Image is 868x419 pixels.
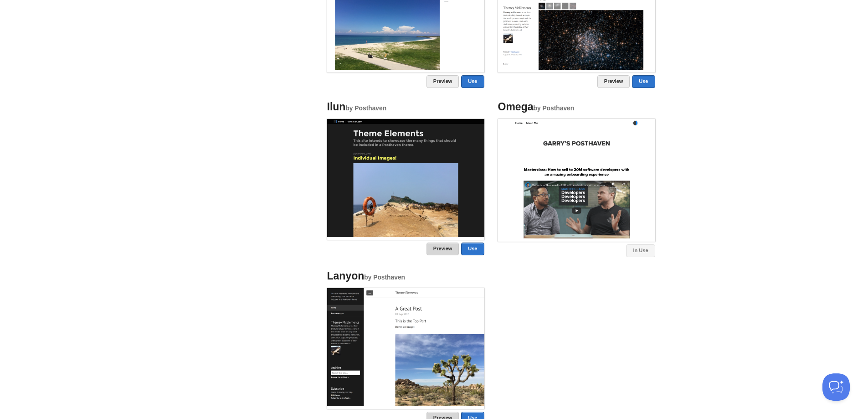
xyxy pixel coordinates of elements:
[461,243,484,255] a: Use
[632,75,655,88] a: Use
[364,274,405,281] small: by Posthaven
[426,243,459,255] a: Preview
[327,288,484,406] img: Screenshot
[533,105,574,112] small: by Posthaven
[626,244,655,257] a: In Use
[498,101,655,113] h4: Omega
[597,75,630,88] a: Preview
[822,373,850,401] iframe: Help Scout Beacon - Open
[327,101,484,113] h4: Ilun
[426,75,459,88] a: Preview
[498,119,655,238] img: Screenshot
[345,105,386,112] small: by Posthaven
[461,75,484,88] a: Use
[327,119,484,237] img: Screenshot
[327,270,484,282] h4: Lanyon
